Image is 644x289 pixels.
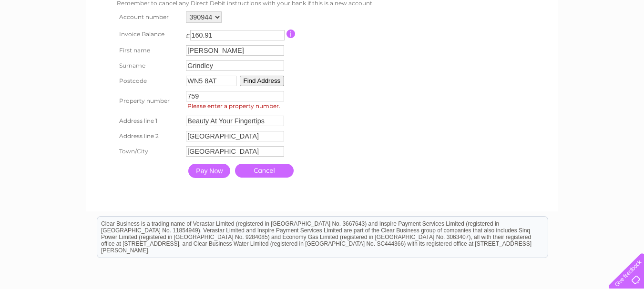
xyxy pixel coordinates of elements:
[464,5,530,17] a: 0333 014 3131
[114,73,184,89] th: Postcode
[235,164,294,178] a: Cancel
[476,40,494,48] a: Water
[581,40,604,48] a: Contact
[527,40,555,48] a: Telecoms
[500,40,521,48] a: Energy
[613,40,635,48] a: Log out
[114,113,184,129] th: Address line 1
[114,43,184,58] th: First name
[22,25,71,54] img: logo.png
[97,5,548,46] div: Clear Business is a trading name of Verastar Limited (registered in [GEOGRAPHIC_DATA] No. 3667643...
[114,25,184,43] th: Invoice Balance
[114,58,184,73] th: Surname
[114,129,184,144] th: Address line 2
[186,101,287,111] span: Please enter a property number.
[561,40,575,48] a: Blog
[188,164,230,178] input: Pay Now
[114,144,184,159] th: Town/City
[186,28,190,40] td: £
[286,30,296,38] input: Information
[114,9,184,25] th: Account number
[240,76,285,86] button: Find Address
[114,89,184,113] th: Property number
